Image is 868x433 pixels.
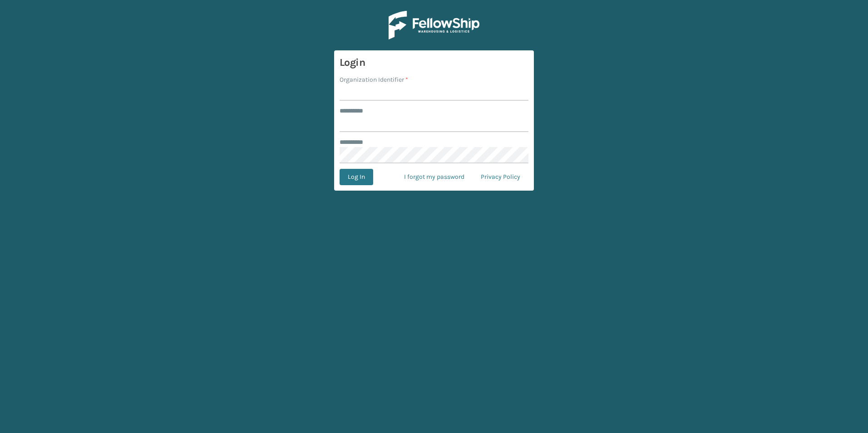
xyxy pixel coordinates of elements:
img: Logo [389,11,479,39]
button: Log In [340,169,373,185]
h3: Login [340,56,528,69]
label: Organization Identifier [340,75,408,84]
a: Privacy Policy [473,169,528,185]
a: I forgot my password [396,169,473,185]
